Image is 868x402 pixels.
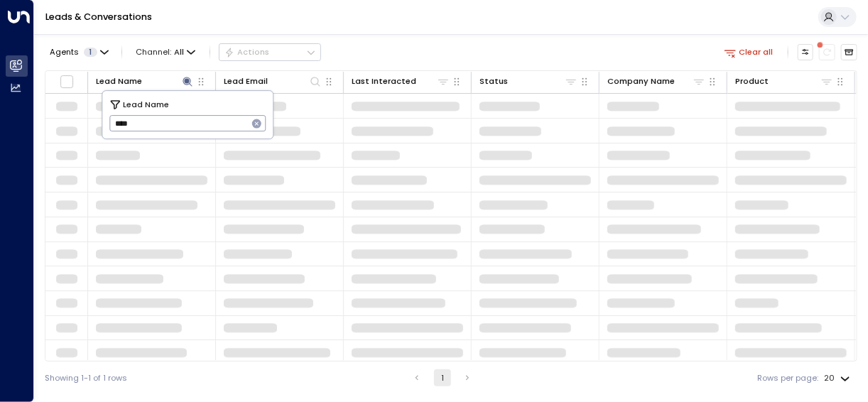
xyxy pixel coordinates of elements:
div: Lead Name [96,75,194,88]
a: Leads & Conversations [45,11,152,23]
button: page 1 [434,369,451,386]
div: Last Interacted [352,75,416,88]
div: Product [735,75,833,88]
span: Agents [50,48,79,56]
div: Actions [224,47,269,57]
button: Actions [219,43,321,60]
div: Status [479,75,577,88]
span: Lead Name [123,98,169,111]
div: Product [735,75,769,88]
div: Company Name [607,75,675,88]
span: There are new threads available. Refresh the grid to view the latest updates. [819,44,835,60]
span: 1 [84,48,97,57]
div: Showing 1-1 of 1 rows [45,372,127,384]
div: Lead Email [224,75,322,88]
div: Last Interacted [352,75,450,88]
button: Channel:All [131,44,200,60]
div: Status [479,75,508,88]
nav: pagination navigation [408,369,477,386]
div: Company Name [607,75,705,88]
div: Button group with a nested menu [219,43,321,60]
div: Lead Name [96,75,142,88]
span: All [174,48,184,57]
span: Channel: [131,44,200,60]
div: 20 [825,369,853,387]
button: Clear all [720,44,779,60]
button: Archived Leads [841,44,857,60]
label: Rows per page: [758,372,819,384]
button: Agents1 [45,44,112,60]
div: Lead Email [224,75,268,88]
button: Customize [798,44,814,60]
